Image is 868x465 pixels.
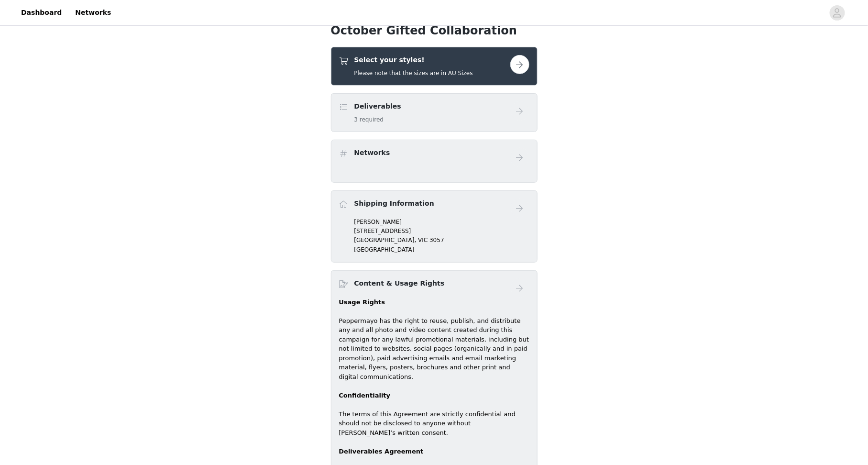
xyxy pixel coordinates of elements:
[331,93,538,132] div: Deliverables
[354,148,390,158] h4: Networks
[833,5,842,21] div: avatar
[339,448,424,455] strong: Deliverables Agreement
[339,299,385,306] strong: Usage Rights
[354,69,473,77] h5: Please note that the sizes are in AU Sizes
[354,218,529,226] p: [PERSON_NAME]
[331,190,538,263] div: Shipping Information
[418,237,428,244] span: VIC
[331,140,538,183] div: Networks
[354,237,417,244] span: [GEOGRAPHIC_DATA],
[354,227,529,235] p: [STREET_ADDRESS]
[339,392,391,399] strong: Confidentiality
[69,2,117,23] a: Networks
[15,2,67,23] a: Dashboard
[339,298,529,438] p: Peppermayo has the right to reuse, publish, and distribute any and all photo and video content cr...
[331,22,538,39] h1: October Gifted Collaboration
[429,237,444,244] span: 3057
[354,245,529,254] p: [GEOGRAPHIC_DATA]
[354,101,401,111] h4: Deliverables
[331,47,538,86] div: Select your styles!
[354,278,445,288] h4: Content & Usage Rights
[354,199,434,209] h4: Shipping Information
[354,55,473,65] h4: Select your styles!
[354,115,401,124] h5: 3 required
